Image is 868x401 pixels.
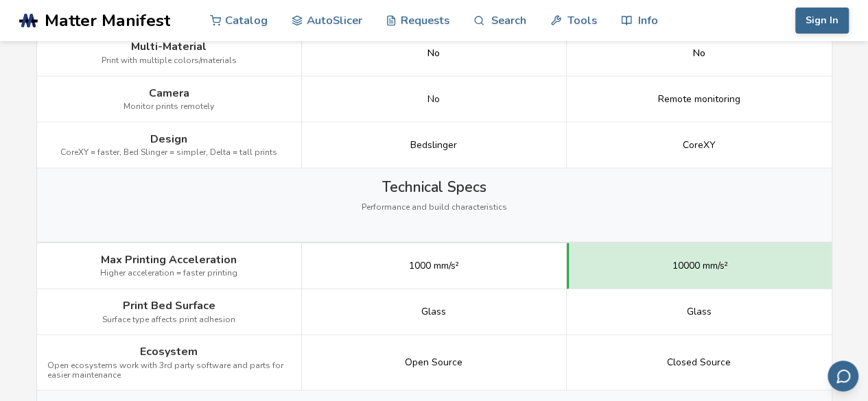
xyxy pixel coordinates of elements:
[421,306,446,317] span: Glass
[60,148,277,158] span: CoreXY = faster, Bed Slinger = simpler, Delta = tall prints
[667,357,731,368] span: Closed Source
[687,306,712,317] span: Glass
[795,8,849,34] button: Sign In
[45,11,170,30] span: Matter Manifest
[101,254,237,266] span: Max Printing Acceleration
[409,260,459,271] span: 1000 mm/s²
[672,260,728,271] span: 10000 mm/s²
[683,140,716,151] span: CoreXY
[100,269,237,278] span: Higher acceleration = faster printing
[405,357,462,368] span: Open Source
[150,133,187,145] span: Design
[149,87,189,99] span: Camera
[693,48,705,59] div: No
[410,140,457,151] span: Bedslinger
[382,179,486,195] span: Technical Specs
[102,56,237,66] span: Print with multiple colors/materials
[123,300,215,312] span: Print Bed Surface
[658,94,740,105] span: Remote monitoring
[427,48,440,59] div: No
[102,315,235,325] span: Surface type affects print adhesion
[131,40,207,53] span: Multi-Material
[362,203,507,212] span: Performance and build characteristics
[47,361,291,380] span: Open ecosystems work with 3rd party software and parts for easier maintenance
[828,361,858,391] button: Send feedback via email
[427,94,440,105] span: No
[140,345,198,358] span: Ecosystem
[124,102,214,112] span: Monitor prints remotely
